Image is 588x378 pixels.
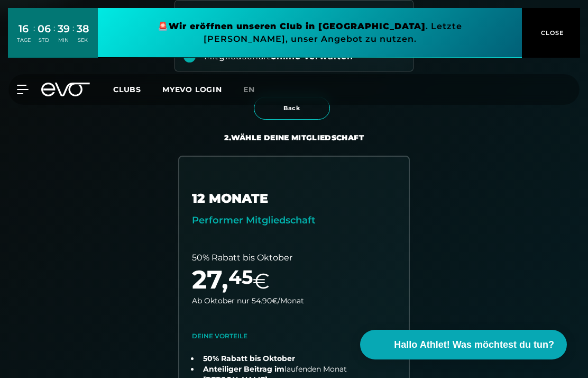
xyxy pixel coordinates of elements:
div: : [53,22,55,50]
div: : [72,22,74,50]
div: TAGE [17,37,31,44]
div: STD [38,37,51,44]
div: MIN [58,37,70,44]
a: en [243,84,268,96]
div: 06 [38,21,51,37]
div: 39 [58,21,70,37]
div: : [33,22,35,50]
div: 38 [77,21,89,37]
span: Clubs [113,85,141,94]
div: 2. Wähle deine Mitgliedschaft [224,132,364,143]
div: 16 [17,21,31,37]
div: SEK [77,37,89,44]
button: Hallo Athlet! Was möchtest du tun? [360,330,567,359]
a: MYEVO LOGIN [162,85,222,94]
span: CLOSE [538,28,564,38]
a: Clubs [113,84,162,94]
span: en [243,85,255,94]
span: Hallo Athlet! Was möchtest du tun? [394,338,554,352]
button: CLOSE [522,8,580,58]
